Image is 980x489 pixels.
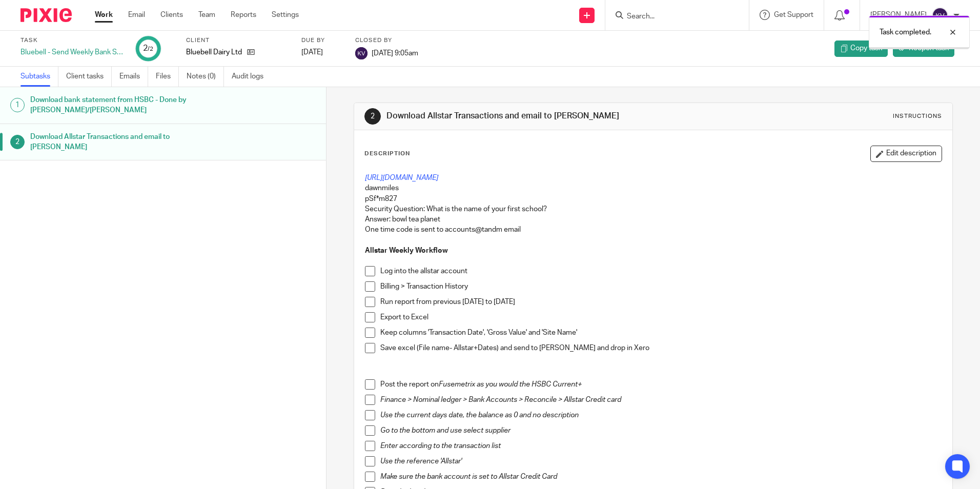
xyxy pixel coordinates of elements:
[21,8,72,22] img: Pixie
[30,92,221,118] h1: Download bank statement from HSBC - Done by [PERSON_NAME]/[PERSON_NAME]
[148,46,153,52] small: /2
[231,10,256,20] a: Reports
[365,247,448,254] strong: Allstar Weekly Workflow
[380,412,579,419] em: Use the current days date, the balance as 0 and no description
[10,135,25,149] div: 2
[301,47,342,57] div: [DATE]
[143,43,153,54] div: 2
[365,225,941,235] p: One time code is sent to accounts@tandm email
[372,49,418,56] span: [DATE] 9:05am
[365,183,941,193] p: dawnmiles
[365,194,941,204] p: pSf*m827
[380,281,941,292] p: Billing > Transaction History
[380,328,941,338] p: Keep columns 'Transaction Date', 'Gross Value' and 'Site Name'
[380,343,941,353] p: Save excel (File name- Allstar+Dates) and send to [PERSON_NAME] and drop in Xero
[355,36,418,45] label: Closed by
[439,381,582,388] em: Fusemetrix as you would the HSBC Current+
[380,266,941,276] p: Log into the allstar account
[380,297,941,307] p: Run report from previous [DATE] to [DATE]
[380,396,621,403] em: Finance > Nominal ledger > Bank Accounts > Reconcile > Allstar Credit card
[186,36,289,45] label: Client
[198,10,215,20] a: Team
[932,7,948,24] img: svg%3E
[386,111,675,121] h1: Download Allstar Transactions and email to [PERSON_NAME]
[21,47,123,57] div: Bluebell - Send Weekly Bank Statements/Allstar
[128,10,145,20] a: Email
[95,10,113,20] a: Work
[364,150,410,158] p: Description
[21,36,123,45] label: Task
[355,47,367,59] img: svg%3E
[364,108,381,125] div: 2
[893,112,942,120] div: Instructions
[272,10,299,20] a: Settings
[380,473,557,480] em: Make sure the bank account is set to Allstar Credit Card
[10,98,25,112] div: 1
[380,458,462,465] em: Use the reference 'Allstar'
[380,442,501,450] em: Enter according to the transaction list
[880,27,931,37] p: Task completed.
[870,146,942,162] button: Edit description
[160,10,183,20] a: Clients
[365,204,941,214] p: Security Question: What is the name of your first school?
[21,67,58,87] a: Subtasks
[380,427,511,434] em: Go to the bottom and use select supplier
[365,214,941,225] p: Answer: bowl tea planet
[232,67,271,87] a: Audit logs
[186,47,242,57] p: Bluebell Dairy Ltd
[187,67,224,87] a: Notes (0)
[119,67,148,87] a: Emails
[380,312,941,322] p: Export to Excel
[66,67,112,87] a: Client tasks
[380,379,941,390] p: Post the report on
[365,174,438,181] a: [URL][DOMAIN_NAME]
[30,129,221,155] h1: Download Allstar Transactions and email to [PERSON_NAME]
[156,67,179,87] a: Files
[301,36,342,45] label: Due by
